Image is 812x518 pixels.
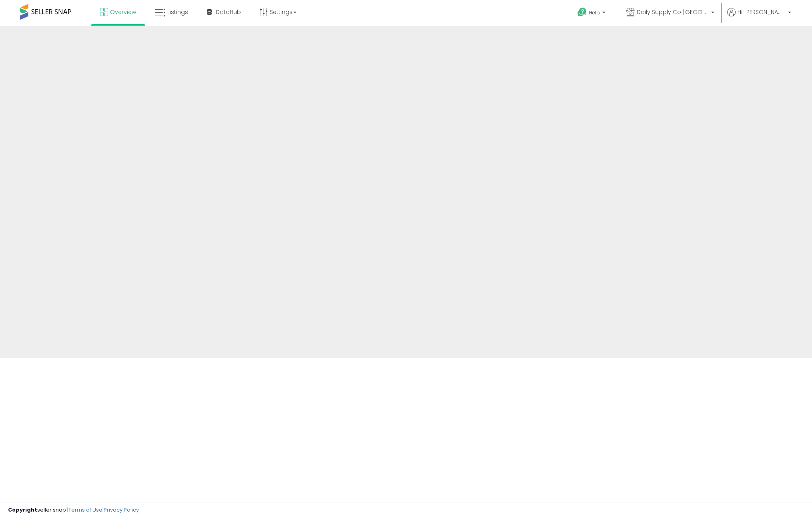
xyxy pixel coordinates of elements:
span: DataHub [216,8,241,16]
span: Hi [PERSON_NAME] [738,8,786,16]
i: Get Help [577,7,587,17]
span: Listings [167,8,188,16]
a: Hi [PERSON_NAME] [727,8,791,26]
span: Overview [110,8,136,16]
span: Help [589,9,600,16]
span: Daily Supply Co [GEOGRAPHIC_DATA] [637,8,709,16]
a: Help [571,1,614,26]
